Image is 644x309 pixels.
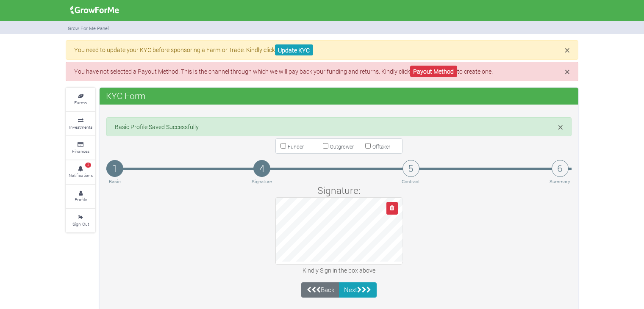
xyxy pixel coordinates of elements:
input: Offtaker [365,143,371,149]
small: Funder [288,143,304,150]
h4: 1 [106,160,123,177]
a: Sign Out [66,209,95,232]
a: 2 Notifications [66,160,95,184]
small: Notifications [69,172,93,178]
a: Finances [66,136,95,160]
small: Investments [69,124,92,130]
a: Update KYC [275,44,313,56]
button: Close [565,45,570,55]
h4: 5 [402,160,419,177]
p: You need to update your KYC before sponsoring a Farm or Trade. Kindly click [74,45,570,54]
span: × [565,65,570,78]
small: Offtaker [372,143,390,150]
a: 1 Basic [106,160,123,185]
button: Close [565,67,570,77]
a: Farms [66,88,95,111]
span: 2 [85,163,91,168]
small: Grow For Me Panel [68,25,109,31]
input: Funder [280,143,286,149]
button: Next [339,282,377,298]
h4: Signature: [108,185,570,196]
p: Basic [108,178,122,185]
p: Signature [252,178,272,185]
p: Contract [402,178,420,185]
small: Finances [72,148,89,154]
button: Close [558,122,563,132]
img: growforme image [67,2,122,19]
h4: 6 [552,160,569,177]
div: Basic Profile Saved Successfully [106,117,572,137]
span: × [565,44,570,56]
p: Summary [550,178,570,185]
a: Payout Method [410,66,457,77]
a: Investments [66,112,95,135]
span: KYC Form [104,87,148,104]
h4: 4 [253,160,270,177]
a: Profile [66,185,95,208]
small: Sign Out [72,221,89,227]
a: 4 Signature [250,160,273,185]
small: Profile [75,196,87,202]
a: Back [301,282,339,298]
p: Kindly Sign in the box above [108,266,570,275]
small: Farms [74,99,87,105]
p: You have not selected a Payout Method. This is the channel through which we will pay back your fu... [74,67,570,76]
span: × [558,121,563,133]
input: Outgrower [323,143,328,149]
small: Outgrower [330,143,354,150]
